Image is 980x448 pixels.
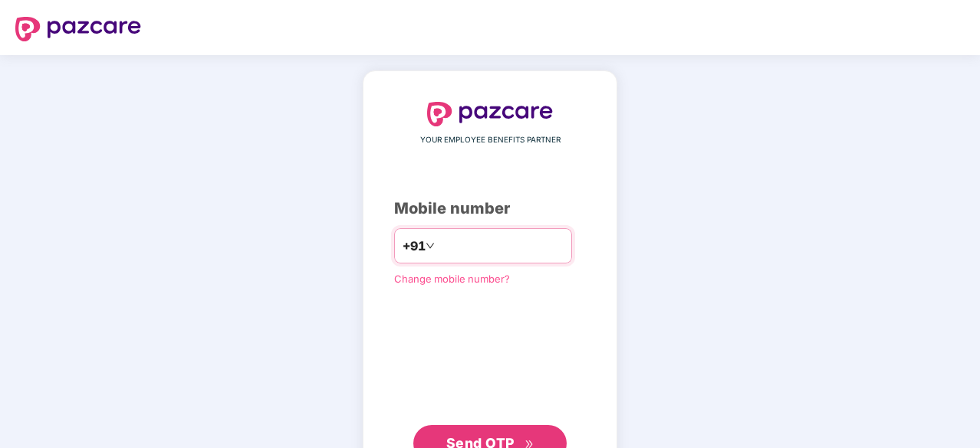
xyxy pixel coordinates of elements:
span: YOUR EMPLOYEE BENEFITS PARTNER [420,134,561,146]
img: logo [427,102,553,126]
span: down [426,241,435,250]
div: Mobile number [394,197,586,221]
span: +91 [403,237,426,256]
img: logo [15,17,141,41]
a: Change mobile number? [394,273,510,285]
